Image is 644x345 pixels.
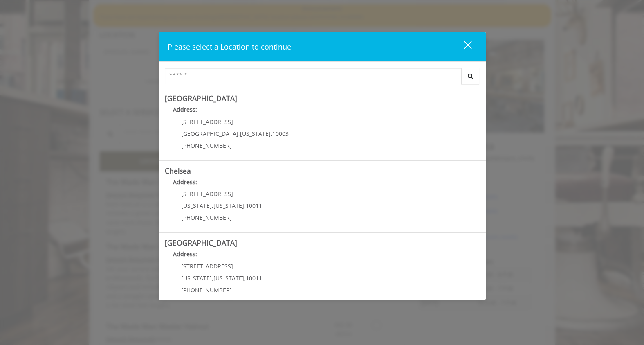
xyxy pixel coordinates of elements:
[244,202,246,210] span: ,
[181,262,233,270] span: [STREET_ADDRESS]
[213,202,244,210] span: [US_STATE]
[181,118,233,126] span: [STREET_ADDRESS]
[246,202,262,210] span: 10011
[165,93,237,103] b: [GEOGRAPHIC_DATA]
[212,274,213,282] span: ,
[455,41,471,53] div: close dialog
[165,68,462,84] input: Search Center
[173,250,197,258] b: Address:
[212,202,213,210] span: ,
[181,274,212,282] span: [US_STATE]
[181,286,232,294] span: [PHONE_NUMBER]
[240,130,271,138] span: [US_STATE]
[181,202,212,210] span: [US_STATE]
[246,274,262,282] span: 10011
[173,106,197,113] b: Address:
[165,166,191,176] b: Chelsea
[173,178,197,186] b: Address:
[165,68,480,88] div: Center Select
[272,130,289,138] span: 10003
[244,274,246,282] span: ,
[181,142,232,149] span: [PHONE_NUMBER]
[168,42,291,52] span: Please select a Location to continue
[449,38,477,55] button: close dialog
[181,214,232,221] span: [PHONE_NUMBER]
[181,130,238,138] span: [GEOGRAPHIC_DATA]
[238,130,240,138] span: ,
[213,274,244,282] span: [US_STATE]
[271,130,272,138] span: ,
[165,238,237,248] b: [GEOGRAPHIC_DATA]
[181,190,233,198] span: [STREET_ADDRESS]
[466,73,475,79] i: Search button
